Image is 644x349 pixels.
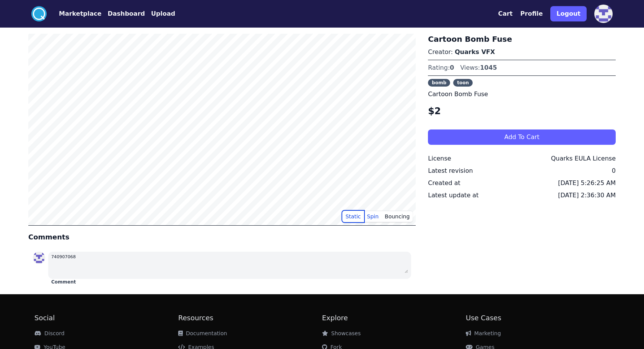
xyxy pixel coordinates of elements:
[466,313,610,323] h2: Use Cases
[460,63,497,72] div: Views:
[51,254,76,259] small: 740907068
[450,64,454,71] span: 0
[34,313,178,323] h2: Social
[101,9,145,18] a: Dashboard
[364,211,382,222] button: Spin
[520,9,543,18] button: Profile
[107,9,145,18] button: Dashboard
[382,211,413,222] button: Bouncing
[428,129,616,145] button: Add To Cart
[550,6,587,21] button: Logout
[428,34,616,44] h3: Cartoon Bomb Fuse
[33,252,45,264] img: profile
[428,90,616,99] p: Cartoon Bomb Fuse
[151,9,175,18] button: Upload
[594,5,613,23] img: profile
[47,9,101,18] a: Marketplace
[428,63,454,72] div: Rating:
[428,48,616,57] p: Creator:
[34,330,65,336] a: Discord
[455,48,495,56] a: Quarks VFX
[480,64,497,71] span: 1045
[322,330,361,336] a: Showcases
[558,179,616,188] div: [DATE] 5:26:25 AM
[28,232,416,242] h4: Comments
[178,313,322,323] h2: Resources
[498,9,512,18] button: Cart
[550,3,587,25] a: Logout
[428,179,460,188] div: Created at
[145,9,175,18] a: Upload
[428,191,478,200] div: Latest update at
[428,166,473,175] div: Latest revision
[178,330,227,336] a: Documentation
[428,105,616,117] h4: $2
[551,154,616,163] div: Quarks EULA License
[558,191,616,200] div: [DATE] 2:36:30 AM
[342,211,364,222] button: Static
[466,330,501,336] a: Marketing
[322,313,466,323] h2: Explore
[59,9,101,18] button: Marketplace
[428,79,450,87] span: bomb
[51,279,76,285] button: Comment
[453,79,473,87] span: toon
[428,154,451,163] div: License
[612,166,616,175] div: 0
